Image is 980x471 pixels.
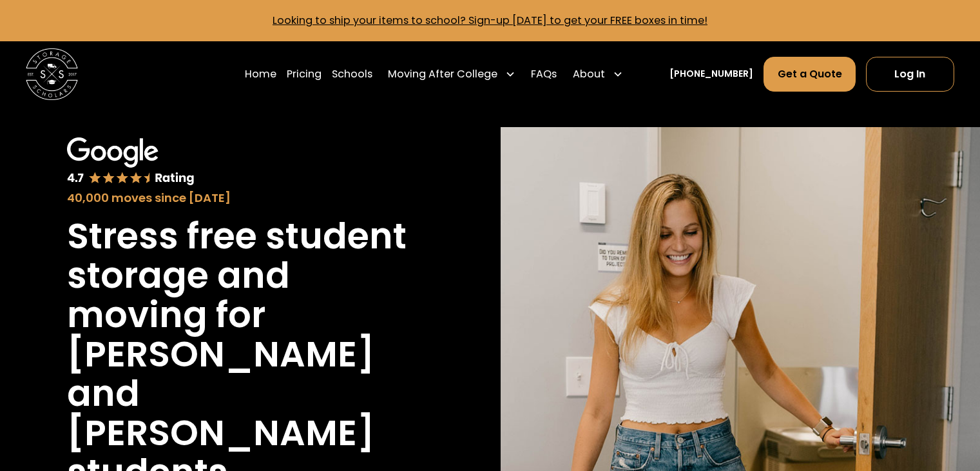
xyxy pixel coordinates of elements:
[67,189,412,206] div: 40,000 moves since [DATE]
[866,57,954,92] a: Log In
[26,48,78,101] img: Storage Scholars main logo
[764,57,855,92] a: Get a Quote
[67,335,412,453] h1: [PERSON_NAME] and [PERSON_NAME]
[245,56,276,92] a: Home
[531,56,557,92] a: FAQs
[573,66,605,82] div: About
[273,13,707,28] a: Looking to ship your items to school? Sign-up [DATE] to get your FREE boxes in time!
[388,66,497,82] div: Moving After College
[669,67,753,81] a: [PHONE_NUMBER]
[67,217,412,335] h1: Stress free student storage and moving for
[287,56,322,92] a: Pricing
[67,137,194,186] img: Google 4.7 star rating
[332,56,372,92] a: Schools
